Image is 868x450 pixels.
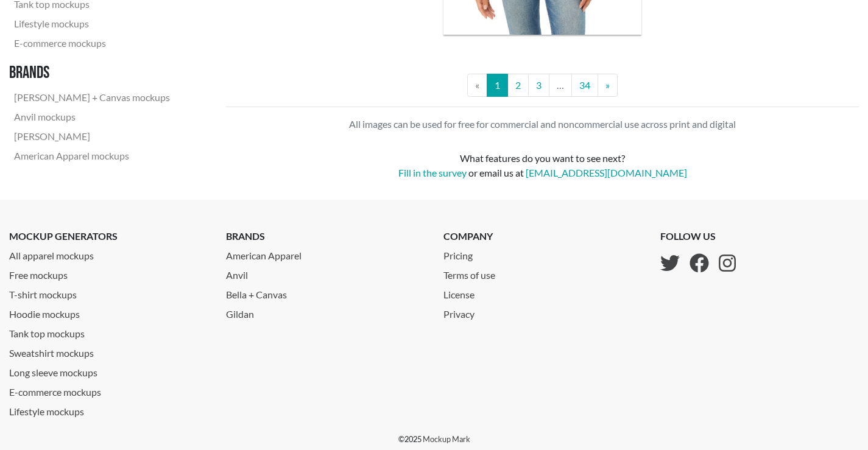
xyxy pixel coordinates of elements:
a: American Apparel mockups [9,146,175,166]
a: Anvil [226,263,425,283]
a: Hoodie mockups [9,302,208,322]
a: American Apparel [226,244,425,263]
a: 34 [571,74,598,97]
a: Free mockups [9,263,208,283]
a: Terms of use [443,263,505,283]
p: mockup generators [9,229,208,244]
a: Fill in the survey [398,167,467,178]
span: » [605,79,610,91]
p: brands [226,229,425,244]
a: License [443,283,505,302]
a: 3 [528,74,549,97]
a: E-commerce mockups [9,380,208,399]
a: [PERSON_NAME] + Canvas mockups [9,88,175,107]
a: [EMAIL_ADDRESS][DOMAIN_NAME] [526,167,687,178]
p: All images can be used for free for commercial and noncommercial use across print and digital [226,117,859,132]
a: [PERSON_NAME] [9,127,175,146]
a: All apparel mockups [9,244,208,263]
div: What features do you want to see next? or email us at [226,151,859,180]
a: Anvil mockups [9,107,175,127]
a: Pricing [443,244,505,263]
p: © 2025 [398,434,470,445]
a: Mockup Mark [423,434,470,444]
a: Lifestyle mockups [9,399,208,419]
a: T-shirt mockups [9,283,208,302]
p: follow us [660,229,736,244]
p: company [443,229,505,244]
a: Bella + Canvas [226,283,425,302]
a: 1 [487,74,508,97]
a: 2 [507,74,529,97]
h3: Brands [9,62,175,83]
a: Long sleeve mockups [9,360,208,380]
a: Tank top mockups [9,322,208,341]
a: Gildan [226,302,425,322]
a: Sweatshirt mockups [9,341,208,360]
a: Lifestyle mockups [9,13,175,33]
a: E-commerce mockups [9,33,175,52]
a: Privacy [443,302,505,322]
